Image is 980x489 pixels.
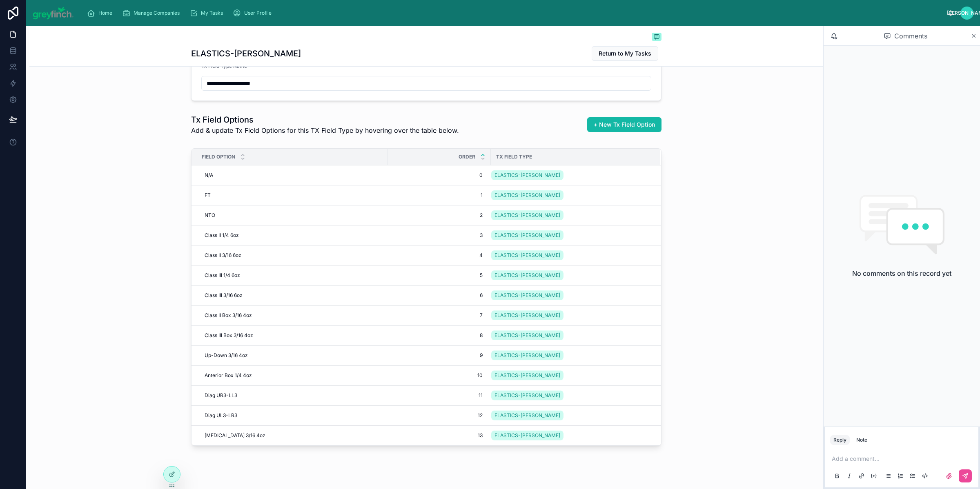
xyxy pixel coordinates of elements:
span: Class III 3/16 6oz [205,292,243,299]
button: Return to My Tasks [592,46,658,61]
span: N/A [205,172,213,179]
span: 7 [396,312,483,319]
span: Class III Box 3/16 4oz [205,332,253,339]
a: ELASTICS-[PERSON_NAME] [491,169,650,182]
span: Up-Down 3/16 4oz [205,352,248,359]
a: ELASTICS-[PERSON_NAME] [491,371,563,380]
a: ELASTICS-[PERSON_NAME] [491,229,650,242]
a: 1 [393,189,486,202]
a: ELASTICS-[PERSON_NAME] [491,210,563,220]
span: 12 [396,412,483,419]
a: ELASTICS-[PERSON_NAME] [491,389,650,402]
a: Class II Box 3/16 4oz [201,309,383,322]
span: 1 [396,192,483,199]
a: ELASTICS-[PERSON_NAME] [491,249,650,262]
span: Field Option [202,154,235,160]
a: 5 [393,269,486,282]
span: Comments [894,31,927,41]
a: ELASTICS-[PERSON_NAME] [491,289,650,302]
span: ELASTICS-[PERSON_NAME] [494,292,560,299]
a: ELASTICS-[PERSON_NAME] [491,429,650,442]
a: 12 [393,409,486,422]
span: 6 [396,292,483,299]
a: ELASTICS-[PERSON_NAME] [491,250,563,260]
h2: No comments on this record yet [852,268,951,278]
span: 5 [396,272,483,279]
span: Diag UR3-LL3 [205,392,237,399]
a: 13 [393,429,486,442]
a: NTO [201,209,383,222]
span: 8 [396,332,483,339]
span: ELASTICS-[PERSON_NAME] [494,432,560,439]
a: 10 [393,369,486,382]
a: ELASTICS-[PERSON_NAME] [491,209,650,222]
a: 8 [393,329,486,342]
a: Class III 1/4 6oz [201,269,383,282]
span: 0 [396,172,483,179]
span: Class III 1/4 6oz [205,272,240,279]
span: Home [98,10,112,16]
a: ELASTICS-[PERSON_NAME] [491,189,650,202]
span: ELASTICS-[PERSON_NAME] [494,352,560,359]
span: NTO [205,212,215,219]
div: Note [856,437,867,443]
span: + New Tx Field Option [594,121,655,129]
span: Class II Box 3/16 4oz [205,312,252,319]
span: Return to My Tasks [599,49,651,58]
a: Class II 1/4 6oz [201,229,383,242]
a: ELASTICS-[PERSON_NAME] [491,351,563,360]
span: ELASTICS-[PERSON_NAME] [494,412,560,419]
a: ELASTICS-[PERSON_NAME] [491,309,650,322]
span: ELASTICS-[PERSON_NAME] [494,212,560,219]
span: User Profile [244,10,272,16]
a: ELASTICS-[PERSON_NAME] [491,230,563,240]
a: ELASTICS-[PERSON_NAME] [491,431,563,440]
a: 2 [393,209,486,222]
a: FT [201,189,383,202]
a: Anterior Box 1/4 4oz [201,369,383,382]
img: App logo [33,7,74,20]
a: 7 [393,309,486,322]
h1: ELASTICS-[PERSON_NAME] [191,48,301,59]
span: ELASTICS-[PERSON_NAME] [494,332,560,339]
span: ELASTICS-[PERSON_NAME] [494,372,560,379]
a: 6 [393,289,486,302]
span: Anterior Box 1/4 4oz [205,372,252,379]
span: Order [459,154,475,160]
span: Add & update Tx Field Options for this TX Field Type by hovering over the table below. [191,125,459,135]
a: ELASTICS-[PERSON_NAME] [491,330,563,340]
a: Class III 3/16 6oz [201,289,383,302]
span: 3 [396,232,483,239]
a: 9 [393,349,486,362]
span: 10 [396,372,483,379]
a: 0 [393,169,486,182]
a: ELASTICS-[PERSON_NAME] [491,290,563,300]
a: Class III Box 3/16 4oz [201,329,383,342]
span: FT [205,192,211,199]
a: ELASTICS-[PERSON_NAME] [491,369,650,382]
span: ELASTICS-[PERSON_NAME] [494,312,560,319]
h1: Tx Field Options [191,114,459,125]
button: + New Tx Field Option [587,117,661,132]
a: ELASTICS-[PERSON_NAME] [491,349,650,362]
a: ELASTICS-[PERSON_NAME] [491,269,650,282]
span: [MEDICAL_DATA] 3/16 4oz [205,432,265,439]
span: ELASTICS-[PERSON_NAME] [494,272,560,279]
span: My Tasks [201,10,223,16]
a: ELASTICS-[PERSON_NAME] [491,190,563,200]
span: ELASTICS-[PERSON_NAME] [494,232,560,239]
a: Diag UR3-LL3 [201,389,383,402]
a: ELASTICS-[PERSON_NAME] [491,391,563,400]
a: My Tasks [187,6,229,20]
div: scrollable content [80,4,948,22]
span: Manage Companies [134,10,180,16]
span: 11 [396,392,483,399]
a: User Profile [230,6,277,20]
a: [MEDICAL_DATA] 3/16 4oz [201,429,383,442]
a: 11 [393,389,486,402]
span: 9 [396,352,483,359]
span: Class II 1/4 6oz [205,232,239,239]
span: Class II 3/16 6oz [205,252,241,259]
a: ELASTICS-[PERSON_NAME] [491,170,563,180]
button: Note [853,435,871,445]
